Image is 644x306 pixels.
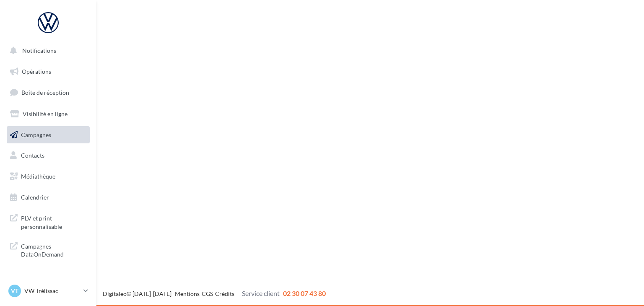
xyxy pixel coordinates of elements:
[5,237,91,262] a: Campagnes DataOnDemand
[5,42,88,60] button: Notifications
[22,47,56,54] span: Notifications
[103,290,326,297] span: © [DATE]-[DATE] - - -
[21,241,86,259] span: Campagnes DataOnDemand
[7,283,90,299] a: VT VW Trélissac
[103,290,127,297] a: Digitaleo
[215,290,234,297] a: Crédits
[5,189,91,206] a: Calendrier
[5,105,91,123] a: Visibilité en ligne
[11,287,18,295] span: VT
[202,290,213,297] a: CGS
[5,126,91,144] a: Campagnes
[283,289,326,297] span: 02 30 07 43 80
[5,209,91,234] a: PLV et print personnalisable
[22,68,51,75] span: Opérations
[21,213,86,231] span: PLV et print personnalisable
[23,110,68,117] span: Visibilité en ligne
[21,152,44,159] span: Contacts
[175,290,200,297] a: Mentions
[5,168,91,185] a: Médiathèque
[21,89,69,96] span: Boîte de réception
[21,131,51,138] span: Campagnes
[21,194,49,201] span: Calendrier
[5,147,91,164] a: Contacts
[5,83,91,101] a: Boîte de réception
[24,287,80,295] p: VW Trélissac
[242,289,280,297] span: Service client
[5,63,91,80] a: Opérations
[21,173,55,180] span: Médiathèque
